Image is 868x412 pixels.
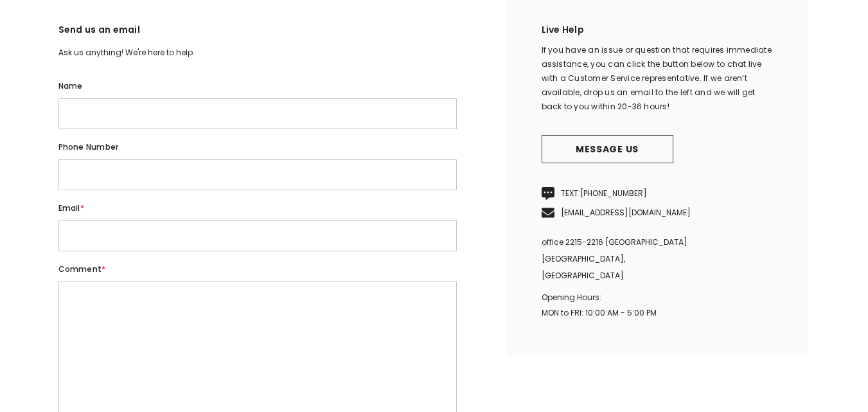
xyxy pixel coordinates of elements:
[542,43,773,114] div: If you have an issue or question that requires immediate assistance, you can click the button bel...
[58,79,457,93] label: Name
[542,135,673,163] a: Message us
[542,22,773,43] h2: Live Help
[58,46,457,60] p: Ask us anything! We're here to help.
[542,290,773,321] p: Opening Hours: MON to FRI: 10:00 AM - 5:00 PM
[561,207,691,218] a: [EMAIL_ADDRESS][DOMAIN_NAME]
[58,22,457,46] h3: Send us an email
[542,234,773,284] p: office 2215-2216 [GEOGRAPHIC_DATA] [GEOGRAPHIC_DATA], [GEOGRAPHIC_DATA]
[58,201,457,215] label: Email
[58,140,457,154] label: Phone number
[580,188,647,199] a: [PHONE_NUMBER]
[561,188,647,199] span: TEXT:
[58,262,457,276] label: Comment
